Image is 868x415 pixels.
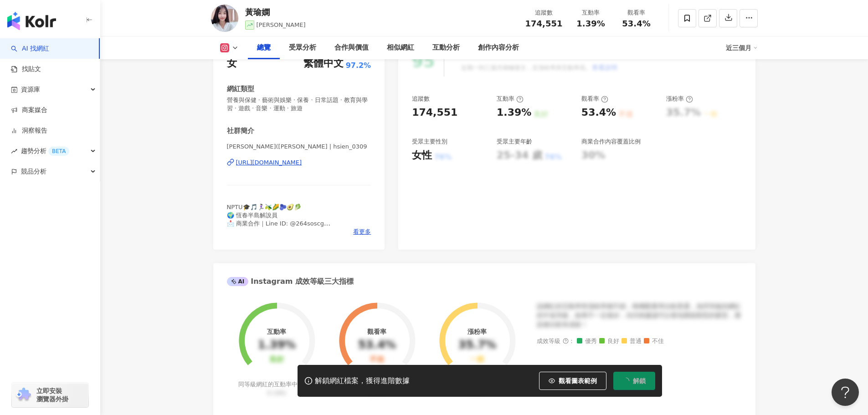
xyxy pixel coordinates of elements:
[621,338,642,345] span: 普通
[269,355,284,364] div: 良好
[619,8,654,17] div: 觀看率
[227,159,371,167] a: [URL][DOMAIN_NAME]
[289,42,316,53] div: 受眾分析
[15,388,32,402] img: chrome extension
[11,126,47,135] a: 洞察報告
[258,339,296,352] div: 1.39%
[525,19,563,28] span: 174,551
[245,6,306,18] div: 黃瑜嫻
[726,41,758,55] div: 近三個月
[227,126,254,136] div: 社群簡介
[227,204,347,244] span: NPTU🎓🎵🏃🏻‍♀️🫒🌽🫐🥑🥬 🌍 恆春半島解說員 📩 商業合作｜Line ID: @264soscg 📞 經紀人｜[PERSON_NAME]0910741038 🎥 YouTube 頻道⬇️
[21,161,46,182] span: 競品分析
[21,141,69,161] span: 趨勢分析
[227,277,249,286] div: AI
[666,95,693,103] div: 漲粉率
[48,147,69,156] div: BETA
[622,19,650,28] span: 53.4%
[576,19,605,28] span: 1.39%
[599,338,619,345] span: 良好
[227,56,237,71] div: 女
[227,277,354,287] div: Instagram 成效等級三大指標
[644,338,664,345] span: 不佳
[577,338,597,345] span: 優秀
[470,355,484,364] div: 一般
[358,339,396,352] div: 53.4%
[537,338,742,345] div: 成效等級 ：
[581,106,616,120] div: 53.4%
[11,65,41,74] a: 找貼文
[412,106,457,120] div: 174,551
[21,79,40,100] span: 資源庫
[525,8,563,17] div: 追蹤數
[267,328,286,335] div: 互動率
[478,42,519,53] div: 創作內容分析
[211,5,238,32] img: KOL Avatar
[412,149,432,163] div: 女性
[467,328,487,335] div: 漲粉率
[412,138,447,146] div: 受眾主要性別
[303,56,344,71] div: 繁體中文
[367,328,386,335] div: 觀看率
[497,106,531,120] div: 1.39%
[36,387,68,403] span: 立即安裝 瀏覽器外掛
[432,42,460,53] div: 互動分析
[257,21,306,28] span: [PERSON_NAME]
[353,228,371,236] span: 看更多
[497,95,524,103] div: 互動率
[574,8,608,17] div: 互動率
[581,138,641,146] div: 商業合作內容覆蓋比例
[11,44,49,53] a: searchAI 找網紅
[12,383,88,407] a: chrome extension立即安裝 瀏覽器外掛
[315,376,410,386] div: 解鎖網紅檔案，獲得進階數據
[497,138,532,146] div: 受眾主要年齡
[370,355,384,364] div: 不佳
[227,84,254,94] div: 網紅類型
[458,339,496,352] div: 35.7%
[539,372,606,390] button: 觀看圖表範例
[7,12,56,30] img: logo
[236,159,302,167] div: [URL][DOMAIN_NAME]
[559,377,597,384] span: 觀看圖表範例
[622,377,629,384] span: loading
[227,96,371,113] span: 營養與保健 · 藝術與娛樂 · 保養 · 日常話題 · 教育與學習 · 遊戲 · 音樂 · 運動 · 旅遊
[257,42,271,53] div: 總覽
[11,148,17,154] span: rise
[334,42,369,53] div: 合作與價值
[412,95,430,103] div: 追蹤數
[537,302,742,329] div: 該網紅的互動率和漲粉率都不錯，唯獨觀看率比較普通，為同等級的網紅的中低等級，效果不一定會好，但仍然建議可以發包開箱類型的案型，應該會比較有成效！
[633,377,646,384] span: 解鎖
[227,143,371,151] span: [PERSON_NAME]([PERSON_NAME] | hsien_0309
[581,95,608,103] div: 觀看率
[346,61,371,71] span: 97.2%
[613,372,655,390] button: 解鎖
[11,106,47,115] a: 商案媒合
[387,42,414,53] div: 相似網紅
